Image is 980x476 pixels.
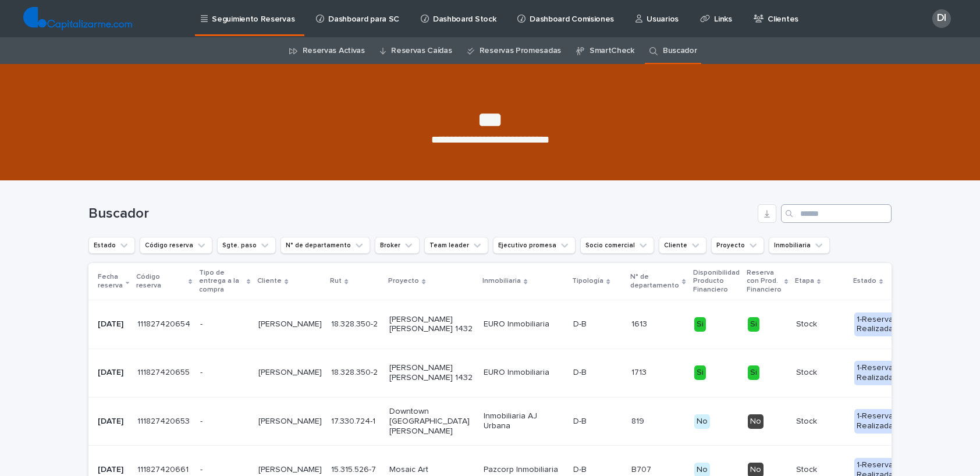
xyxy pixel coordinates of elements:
p: 1713 [631,365,649,378]
p: [PERSON_NAME] [258,465,322,475]
p: Tipo de entrega a la compra [199,267,244,296]
p: Código reserva [136,271,186,292]
div: 1-Reserva Realizada [854,312,907,337]
div: 1-Reserva Realizada [854,409,907,434]
p: 18.328.350-2 [331,317,380,329]
p: D-B [573,317,589,329]
button: Cliente [659,237,706,254]
p: Inmobiliaria AJ Urbana [484,411,564,431]
p: 111827420654 [137,317,193,329]
a: Reservas Promesadas [480,37,561,65]
p: Reserva con Prod. Financiero [747,267,782,296]
p: [PERSON_NAME] [PERSON_NAME] 1432 [389,315,474,335]
button: Team leader [424,237,488,254]
a: Reservas Activas [303,37,365,65]
button: Ejecutivo promesa [493,237,576,254]
p: 17.330.724-1 [331,414,378,427]
p: D-B [573,463,589,475]
p: [PERSON_NAME] [258,319,322,329]
p: 111827420661 [137,463,191,475]
p: 111827420655 [137,365,192,378]
p: Cliente [257,275,282,287]
p: [DATE] [98,319,128,329]
p: Mosaic Art [389,465,474,475]
p: [DATE] [98,417,128,427]
p: Proyecto [388,275,419,287]
a: SmartCheck [590,37,634,65]
p: D-B [573,365,589,378]
p: Downtown [GEOGRAPHIC_DATA][PERSON_NAME] [389,407,474,436]
div: Si [748,365,759,380]
p: B707 [631,463,654,475]
a: Reservas Caídas [391,37,452,65]
p: Fecha reserva [98,271,123,292]
h1: Buscador [88,205,753,222]
p: Rut [330,275,342,287]
p: EURO Inmobiliaria [484,319,564,329]
p: - [200,319,249,329]
p: 15.315.526-7 [331,463,378,475]
div: 1-Reserva Realizada [854,361,907,385]
p: Disponibilidad Producto Financiero [693,267,740,296]
p: Stock [796,319,845,329]
p: 18.328.350-2 [331,365,380,378]
p: Inmobiliaria [482,275,521,287]
button: Código reserva [140,237,212,254]
button: Estado [88,237,135,254]
p: Stock [796,368,845,378]
button: Socio comercial [580,237,654,254]
p: Etapa [795,275,814,287]
button: Inmobiliaria [769,237,830,254]
div: No [694,414,710,429]
p: 819 [631,414,647,427]
button: Sgte. paso [217,237,276,254]
p: Stock [796,417,845,427]
p: [PERSON_NAME] [PERSON_NAME] 1432 [389,363,474,383]
p: Stock [796,465,845,475]
a: Buscador [663,37,697,65]
p: - [200,368,249,378]
p: EURO Inmobiliaria [484,368,564,378]
p: [DATE] [98,465,128,475]
div: No [748,414,764,429]
p: Estado [853,275,876,287]
div: Si [694,317,706,332]
div: Si [694,365,706,380]
p: N° de departamento [630,271,679,292]
div: DI [932,9,951,28]
button: Proyecto [711,237,764,254]
input: Search [781,204,892,223]
img: TjQlHxlQVOtaKxwbrr5R [23,7,132,30]
div: Si [748,317,759,332]
p: - [200,417,249,427]
p: [DATE] [98,368,128,378]
button: Broker [375,237,420,254]
p: Pazcorp Inmobiliaria [484,465,564,475]
p: Tipología [572,275,603,287]
p: [PERSON_NAME] [258,368,322,378]
p: 1613 [631,317,649,329]
p: D-B [573,414,589,427]
p: - [200,465,249,475]
p: 111827420653 [137,414,192,427]
button: N° de departamento [280,237,370,254]
p: [PERSON_NAME] [258,417,322,427]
